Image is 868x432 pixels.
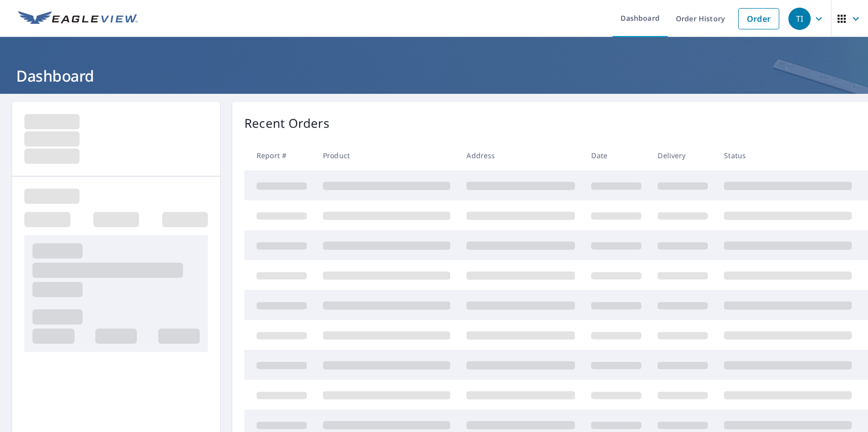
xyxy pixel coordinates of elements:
[583,140,649,170] th: Date
[12,65,856,86] h1: Dashboard
[458,140,583,170] th: Address
[649,140,716,170] th: Delivery
[738,8,779,29] a: Order
[716,140,860,170] th: Status
[244,114,330,132] p: Recent Orders
[788,8,811,30] div: TI
[315,140,458,170] th: Product
[18,11,138,26] img: EV Logo
[244,140,315,170] th: Report #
